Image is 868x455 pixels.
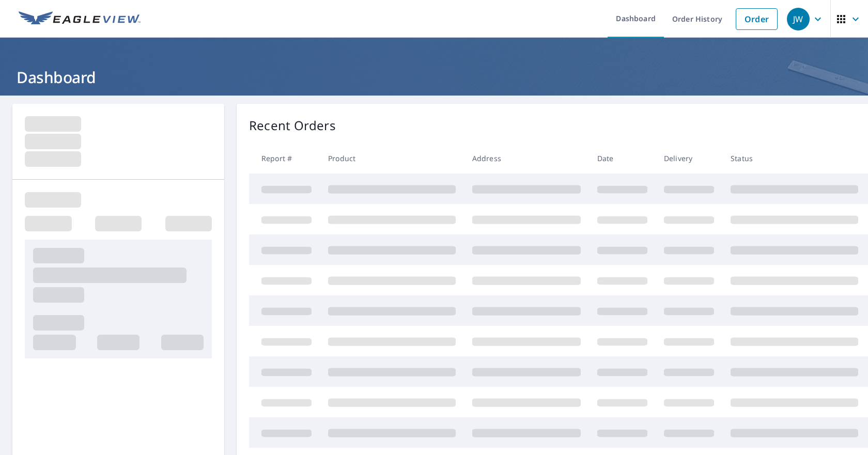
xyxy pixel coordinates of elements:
th: Status [722,143,866,174]
p: Recent Orders [249,116,336,135]
h1: Dashboard [12,67,856,88]
th: Delivery [656,143,722,174]
th: Address [464,143,589,174]
th: Product [320,143,464,174]
img: EV Logo [19,11,141,27]
a: Order [736,8,778,30]
th: Date [589,143,656,174]
div: JW [787,8,810,30]
th: Report # [249,143,320,174]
